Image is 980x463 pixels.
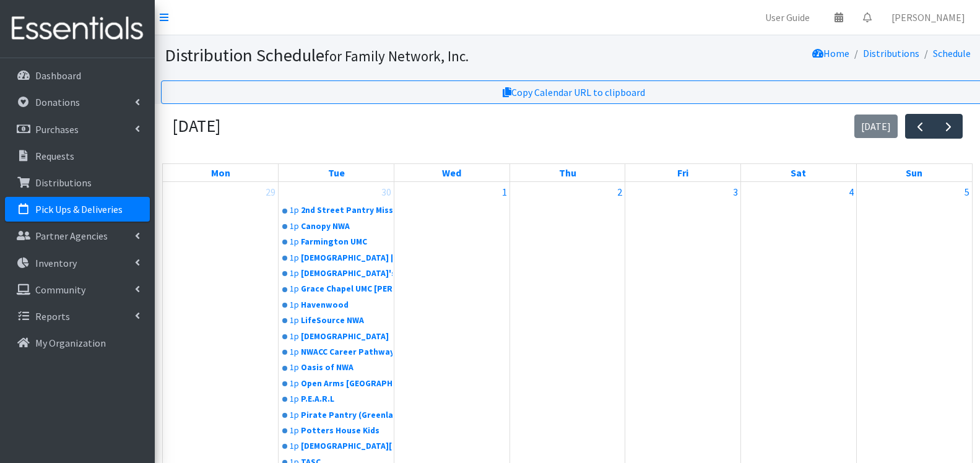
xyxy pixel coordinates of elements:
a: September 29, 2025 [263,182,278,202]
a: 1pOpen Arms [GEOGRAPHIC_DATA] [280,376,392,391]
div: [DEMOGRAPHIC_DATA] [301,331,392,343]
a: Community [5,277,150,302]
a: 1pHavenwood [280,298,392,313]
div: LifeSource NWA [301,314,392,327]
p: Partner Agencies [35,230,108,242]
button: Previous month [905,114,934,139]
a: 1p[DEMOGRAPHIC_DATA] [GEOGRAPHIC_DATA] [280,251,392,266]
a: 1pPirate Pantry (Greenland Public Schools) [280,408,392,423]
h2: [DATE] [172,116,220,137]
p: Donations [35,96,80,108]
div: [DEMOGRAPHIC_DATA] [GEOGRAPHIC_DATA] [301,252,392,264]
div: 1p [290,299,299,311]
div: Potters House Kids [301,425,392,437]
a: Friday [675,164,691,181]
a: My Organization [5,331,150,355]
div: Grace Chapel UMC [PERSON_NAME] [301,283,392,295]
a: Distributions [5,170,150,195]
p: My Organization [35,337,106,349]
a: Sunday [903,164,925,181]
a: 1pPotters House Kids [280,423,392,438]
img: HumanEssentials [5,8,150,50]
a: October 1, 2025 [500,182,510,202]
a: Inventory [5,251,150,275]
div: 2nd Street Pantry Missions [301,204,392,217]
div: Oasis of NWA [301,361,392,374]
a: 1p[DEMOGRAPHIC_DATA][GEOGRAPHIC_DATA] [280,439,392,454]
div: 1p [290,346,299,358]
p: Pick Ups & Deliveries [35,203,123,215]
a: 1pFarmington UMC [280,235,392,249]
div: 1p [290,361,299,374]
div: 1p [290,220,299,233]
div: 1p [290,378,299,390]
a: Home [812,47,849,59]
p: Distributions [35,176,92,189]
a: Wednesday [440,164,464,181]
button: [DATE] [854,115,898,139]
button: Next month [934,114,963,139]
a: Monday [209,164,233,181]
a: September 30, 2025 [379,182,394,202]
div: 1p [290,283,299,295]
a: Partner Agencies [5,223,150,248]
div: 1p [290,236,299,248]
div: 1p [290,252,299,264]
p: Purchases [35,123,79,136]
a: Distributions [863,47,919,59]
a: Tuesday [326,164,347,181]
small: for Family Network, Inc. [324,47,469,65]
a: Purchases [5,117,150,142]
a: Thursday [556,164,578,181]
a: [PERSON_NAME] [882,5,975,30]
div: 1p [290,331,299,343]
a: 1pLifeSource NWA [280,313,392,328]
div: Farmington UMC [301,236,392,248]
div: 1p [290,425,299,437]
a: October 4, 2025 [846,182,856,202]
a: 1pNWACC Career Pathways [280,345,392,360]
p: Requests [35,150,74,162]
div: [DEMOGRAPHIC_DATA][GEOGRAPHIC_DATA] [301,440,392,452]
h1: Distribution Schedule [165,45,631,66]
a: 1p2nd Street Pantry Missions [280,203,392,218]
a: Schedule [933,47,971,59]
a: Saturday [788,164,809,181]
p: Reports [35,310,70,322]
a: 1pP.E.A.R.L [280,392,392,407]
a: October 3, 2025 [731,182,740,202]
div: NWACC Career Pathways [301,346,392,358]
div: [DEMOGRAPHIC_DATA]'s Pantry [301,267,392,280]
a: 1pCanopy NWA [280,219,392,234]
a: User Guide [755,5,820,30]
a: 1p[DEMOGRAPHIC_DATA]'s Pantry [280,266,392,281]
a: October 2, 2025 [615,182,625,202]
div: 1p [290,204,299,217]
div: Havenwood [301,299,392,311]
a: October 5, 2025 [962,182,972,202]
a: Requests [5,144,150,168]
a: Dashboard [5,63,150,88]
div: 1p [290,440,299,452]
div: 1p [290,267,299,280]
div: Pirate Pantry (Greenland Public Schools) [301,409,392,422]
div: Canopy NWA [301,220,392,233]
p: Inventory [35,257,77,269]
div: P.E.A.R.L [301,393,392,405]
a: Reports [5,304,150,329]
a: Donations [5,90,150,115]
a: 1p[DEMOGRAPHIC_DATA] [280,329,392,344]
a: 1pGrace Chapel UMC [PERSON_NAME] [280,282,392,296]
a: Pick Ups & Deliveries [5,197,150,222]
p: Dashboard [35,69,81,82]
div: Open Arms [GEOGRAPHIC_DATA] [301,378,392,390]
div: 1p [290,409,299,422]
a: 1pOasis of NWA [280,360,392,375]
div: 1p [290,314,299,327]
p: Community [35,283,85,296]
div: 1p [290,393,299,405]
